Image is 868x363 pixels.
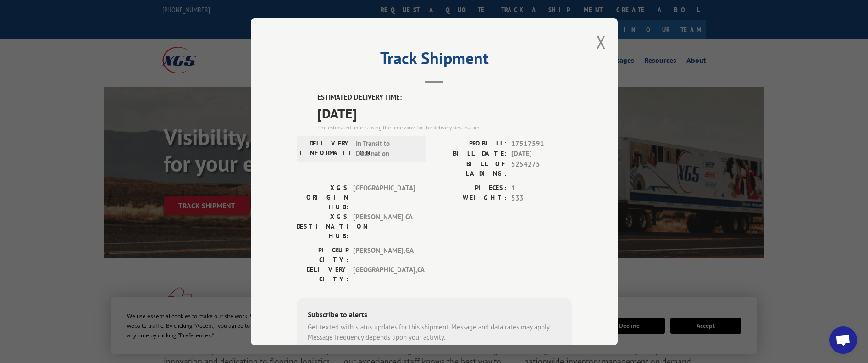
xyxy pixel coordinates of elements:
[511,193,572,204] span: 533
[297,264,348,284] label: DELIVERY CITY:
[511,159,572,178] span: 5254275
[308,322,561,342] div: Get texted with status updates for this shipment. Message and data rates may apply. Message frequ...
[353,212,415,240] span: [PERSON_NAME] CA
[308,308,561,322] div: Subscribe to alerts
[596,30,606,54] button: Close modal
[317,123,572,131] div: The estimated time is using the time zone for the delivery destination.
[434,159,507,178] label: BILL OF LADING:
[511,138,572,149] span: 17517591
[317,92,572,103] label: ESTIMATED DELIVERY TIME:
[353,264,415,284] span: [GEOGRAPHIC_DATA] , CA
[317,102,572,123] span: [DATE]
[829,326,857,354] div: Open chat
[434,183,507,193] label: PIECES:
[297,183,348,212] label: XGS ORIGIN HUB:
[297,212,348,240] label: XGS DESTINATION HUB:
[434,138,507,149] label: PROBILL:
[299,138,351,159] label: DELIVERY INFORMATION:
[434,149,507,159] label: BILL DATE:
[297,52,572,69] h2: Track Shipment
[511,149,572,159] span: [DATE]
[353,183,415,212] span: [GEOGRAPHIC_DATA]
[356,138,418,159] span: In Transit to Destination
[434,193,507,204] label: WEIGHT:
[511,183,572,193] span: 1
[297,245,348,264] label: PICKUP CITY:
[353,245,415,264] span: [PERSON_NAME] , GA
